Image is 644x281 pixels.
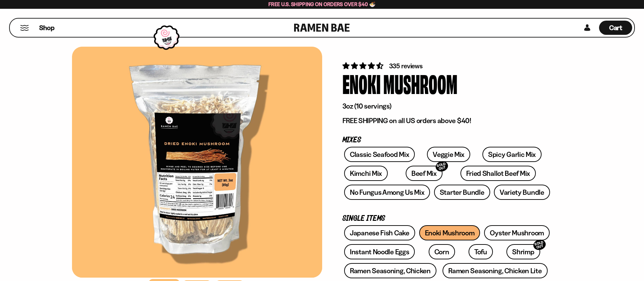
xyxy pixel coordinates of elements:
[20,25,29,31] button: Mobile Menu Trigger
[443,263,547,278] a: Ramen Seasoning, Chicken Lite
[532,238,547,252] div: SOLD OUT
[609,24,622,32] span: Cart
[39,23,54,32] span: Shop
[383,71,457,96] div: Mushroom
[344,263,436,278] a: Ramen Seasoning, Chicken
[344,185,430,200] a: No Fungus Among Us Mix
[434,185,490,200] a: Starter Bundle
[427,147,470,162] a: Veggie Mix
[406,166,443,181] a: Beef MixSOLD OUT
[39,21,54,35] a: Shop
[342,215,552,222] p: Single Items
[469,244,493,259] a: Tofu
[342,62,385,70] span: 4.53 stars
[506,244,540,259] a: ShrimpSOLD OUT
[344,225,415,240] a: Japanese Fish Cake
[342,137,552,143] p: Mixes
[342,116,552,125] p: FREE SHIPPING on all US orders above $40!
[344,166,388,181] a: Kimchi Mix
[494,185,550,200] a: Variety Bundle
[342,71,381,96] div: Enoki
[344,147,415,162] a: Classic Seafood Mix
[389,62,423,70] span: 335 reviews
[482,147,542,162] a: Spicy Garlic Mix
[484,225,550,240] a: Oyster Mushroom
[434,160,449,173] div: SOLD OUT
[599,19,632,37] a: Cart
[429,244,455,259] a: Corn
[268,1,376,7] span: Free U.S. Shipping on Orders over $40 🍜
[344,244,415,259] a: Instant Noodle Eggs
[460,166,536,181] a: Fried Shallot Beef Mix
[342,102,552,111] p: 3oz (10 servings)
